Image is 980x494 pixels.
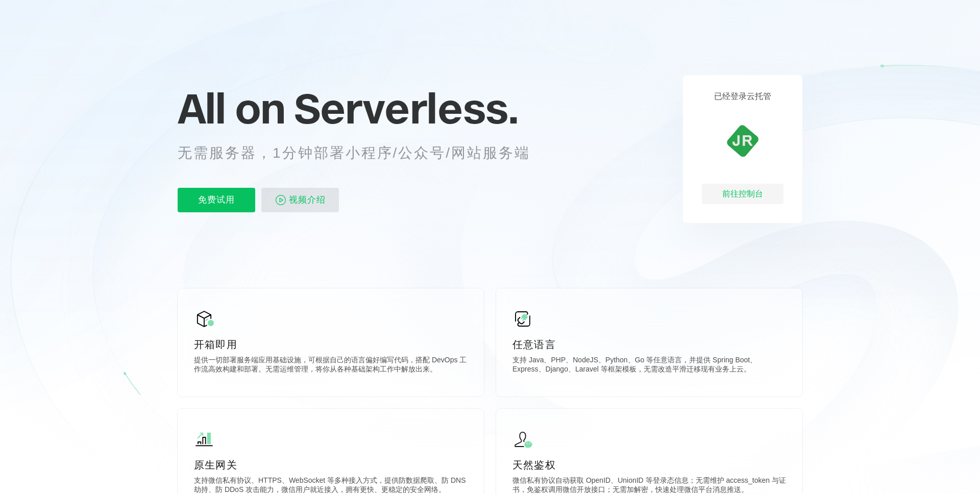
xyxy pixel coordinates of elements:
[178,83,284,134] span: All on
[194,458,468,472] p: 原生网关
[194,337,468,352] p: 开箱即用
[714,91,771,102] p: 已经登录云托管
[289,188,326,212] span: 视频介绍
[702,184,783,204] div: 前往控制台
[178,143,549,163] p: 无需服务器，1分钟部署小程序/公众号/网站服务端
[294,83,518,134] span: Serverless.
[194,356,468,376] p: 提供一切部署服务端应用基础设施，可根据自己的语言偏好编写代码，搭配 DevOps 工作流高效构建和部署。无需运维管理，将你从各种基础架构工作中解放出来。
[178,188,255,212] p: 免费试用
[512,337,786,352] p: 任意语言
[512,458,786,472] p: 天然鉴权
[275,194,287,206] img: video_play.svg
[512,356,786,376] p: 支持 Java、PHP、NodeJS、Python、Go 等任意语言，并提供 Spring Boot、Express、Django、Laravel 等框架模板，无需改造平滑迁移现有业务上云。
